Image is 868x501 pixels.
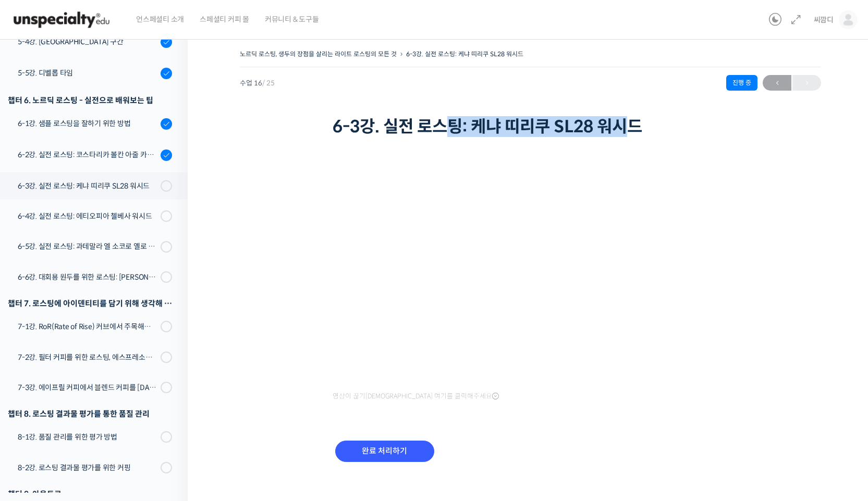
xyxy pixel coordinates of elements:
[33,346,39,354] span: 홈
[763,75,791,91] a: ←이전
[18,118,157,129] div: 6-1강. 샘플 로스팅을 잘하기 위한 방법
[18,149,157,160] div: 6-2강. 실전 로스팅: 코스타리카 볼칸 아줄 카투라 내추럴
[69,330,135,356] a: 대화
[3,330,69,356] a: 홈
[8,296,172,310] div: 챕터 7. 로스팅에 아이덴티티를 담기 위해 생각해 볼 만한 주제들
[161,346,174,354] span: 설정
[18,462,157,473] div: 8-2강. 로스팅 결과물 평가를 위한 커핑
[18,431,157,443] div: 8-1강. 품질 관리를 위한 평가 방법
[240,80,275,86] span: 수업 16
[240,50,397,58] a: 노르딕 로스팅, 생두의 장점을 살리는 라이트 로스팅의 모든 것
[333,392,499,400] span: 영상이 끊기[DEMOGRAPHIC_DATA] 여기를 클릭해주세요
[135,330,200,356] a: 설정
[8,93,172,107] div: 챕터 6. 노르딕 로스팅 - 실전으로 배워보는 팁
[18,67,157,79] div: 5-5강. 디벨롭 타임
[18,321,157,332] div: 7-1강. RoR(Rate of Rise) 커브에서 주목해야 할 포인트들
[18,180,157,192] div: 6-3강. 실전 로스팅: 케냐 띠리쿠 SL28 워시드
[18,210,157,222] div: 6-4강. 실전 로스팅: 에티오피아 첼베사 워시드
[8,407,172,421] div: 챕터 8. 로스팅 결과물 평가를 통한 품질 관리
[8,487,172,501] div: 챕터 9. 아웃트로
[335,441,434,462] input: 완료 처리하기
[18,241,157,252] div: 6-5강. 실전 로스팅: 과테말라 엘 소코로 옐로 버번 워시드
[726,75,757,91] div: 진행 중
[406,50,523,58] a: 6-3강. 실전 로스팅: 케냐 띠리쿠 SL28 워시드
[763,76,791,90] span: ←
[95,346,108,355] span: 대화
[18,271,157,283] div: 6-6강. 대회용 원두를 위한 로스팅: [PERSON_NAME]
[18,352,157,363] div: 7-2강. 필터 커피를 위한 로스팅, 에스프레소를 위한 로스팅, 그리고 옴니 로스트
[18,36,157,47] div: 5-4강. [GEOGRAPHIC_DATA] 구간
[814,15,834,24] span: 씨깜디
[262,79,275,87] span: / 25
[333,117,729,136] h1: 6-3강. 실전 로스팅: 케냐 띠리쿠 SL28 워시드
[18,382,157,393] div: 7-3강. 에이프릴 커피에서 블렌드 커피를 [DATE] 않는 이유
